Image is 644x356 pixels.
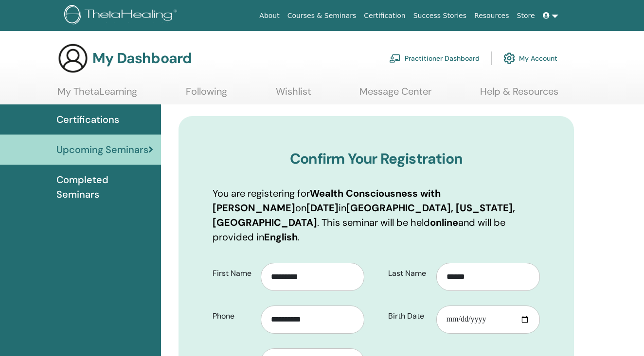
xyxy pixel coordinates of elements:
h3: My Dashboard [92,50,192,67]
label: Last Name [381,264,436,283]
span: Certifications [56,112,119,127]
a: Store [513,7,539,25]
a: Certification [360,7,409,25]
a: Practitioner Dashboard [389,48,480,69]
img: logo.png [64,5,180,27]
b: [DATE] [306,202,339,214]
b: English [264,231,298,243]
h3: Confirm Your Registration [213,150,540,168]
b: [GEOGRAPHIC_DATA], [US_STATE], [GEOGRAPHIC_DATA] [213,202,515,229]
label: Birth Date [381,307,436,325]
a: My Account [503,48,557,69]
span: Upcoming Seminars [56,142,148,157]
a: Success Stories [410,7,470,25]
a: Wishlist [276,85,311,104]
label: Phone [205,307,261,325]
a: Help & Resources [480,85,558,104]
p: You are registering for on in . This seminar will be held and will be provided in . [213,186,540,244]
a: My ThetaLearning [57,85,137,104]
a: About [255,7,283,25]
a: Courses & Seminars [284,7,360,25]
a: Message Center [359,85,431,104]
a: Resources [470,7,513,25]
a: Following [186,85,227,104]
img: chalkboard-teacher.svg [389,54,401,63]
img: generic-user-icon.jpg [57,43,89,74]
img: cog.svg [503,50,515,67]
b: Wealth Consciousness with [PERSON_NAME] [213,187,441,214]
b: online [430,216,458,229]
span: Completed Seminars [56,172,153,202]
label: First Name [205,264,261,283]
